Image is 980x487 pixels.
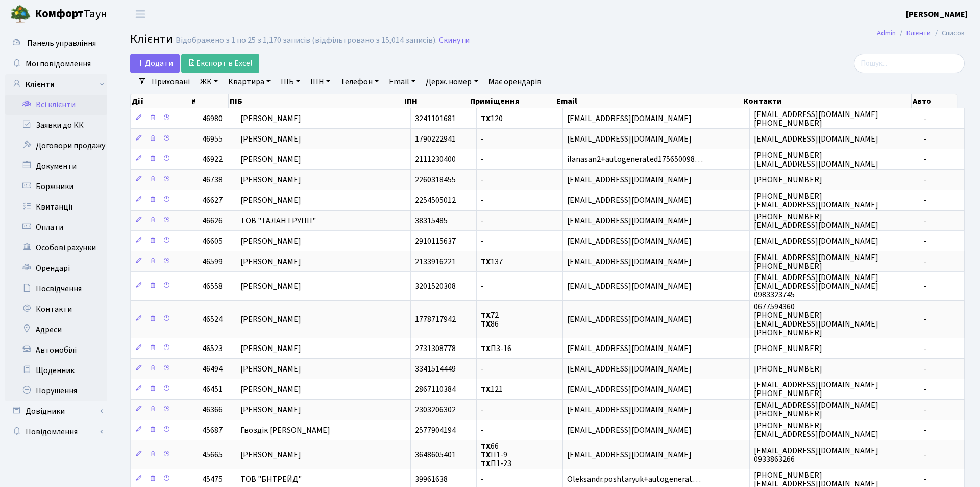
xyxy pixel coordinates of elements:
[481,440,491,452] b: ТХ
[202,425,223,436] span: 45687
[176,36,437,45] div: Відображено з 1 по 25 з 1,170 записів (відфільтровано з 15,014 записів).
[923,404,926,415] span: -
[481,474,484,485] span: -
[202,314,223,325] span: 46524
[754,445,878,465] span: [EMAIL_ADDRESS][DOMAIN_NAME] 0933863266
[240,256,301,267] span: [PERSON_NAME]
[5,176,107,197] a: Боржники
[240,449,301,460] span: [PERSON_NAME]
[229,94,403,108] th: ПІБ
[240,215,316,226] span: ТОВ "ТАЛАН ГРУПП"
[754,363,822,375] span: [PHONE_NUMBER]
[240,281,301,292] span: [PERSON_NAME]
[240,174,301,185] span: [PERSON_NAME]
[240,154,301,165] span: [PERSON_NAME]
[481,458,491,469] b: ТХ
[567,215,692,226] span: [EMAIL_ADDRESS][DOMAIN_NAME]
[481,154,484,165] span: -
[481,195,484,206] span: -
[912,94,957,108] th: Авто
[415,449,456,460] span: 3648605401
[5,115,107,135] a: Заявки до КК
[5,74,107,95] a: Клієнти
[240,314,301,325] span: [PERSON_NAME]
[754,272,878,300] span: [EMAIL_ADDRESS][DOMAIN_NAME] [EMAIL_ADDRESS][DOMAIN_NAME] 0983323745
[567,174,692,185] span: [EMAIL_ADDRESS][DOMAIN_NAME]
[240,363,301,375] span: [PERSON_NAME]
[415,154,456,165] span: 2111230400
[754,301,878,338] span: 0677594360 [PHONE_NUMBER] [EMAIL_ADDRESS][DOMAIN_NAME] [PHONE_NUMBER]
[5,54,107,74] a: Мої повідомлення
[567,133,692,145] span: [EMAIL_ADDRESS][DOMAIN_NAME]
[35,6,107,23] span: Таун
[202,343,223,354] span: 46523
[754,133,878,145] span: [EMAIL_ADDRESS][DOMAIN_NAME]
[130,54,180,73] a: Додати
[5,95,107,115] a: Всі клієнти
[10,4,31,25] img: logo.png
[422,73,482,90] a: Держ. номер
[754,191,878,211] span: [PHONE_NUMBER] [EMAIL_ADDRESS][DOMAIN_NAME]
[481,113,503,124] span: 120
[923,174,926,185] span: -
[481,425,484,436] span: -
[567,113,692,124] span: [EMAIL_ADDRESS][DOMAIN_NAME]
[742,94,912,108] th: Контакти
[481,384,503,395] span: 121
[906,9,968,20] b: [PERSON_NAME]
[5,258,107,279] a: Орендарі
[202,215,223,226] span: 46626
[862,22,980,44] nav: breadcrumb
[481,236,484,247] span: -
[923,281,926,292] span: -
[202,154,223,165] span: 46922
[481,440,511,469] span: 66 П1-9 П1-23
[923,113,926,124] span: -
[415,314,456,325] span: 1778717942
[931,28,965,39] li: Список
[415,363,456,375] span: 3341514449
[481,256,503,267] span: 137
[128,6,153,22] button: Переключити навігацію
[754,211,878,231] span: [PHONE_NUMBER] [EMAIL_ADDRESS][DOMAIN_NAME]
[567,343,692,354] span: [EMAIL_ADDRESS][DOMAIN_NAME]
[5,319,107,340] a: Адреси
[415,425,456,436] span: 2577904194
[415,215,448,226] span: 38315485
[754,109,878,129] span: [EMAIL_ADDRESS][DOMAIN_NAME] [PHONE_NUMBER]
[923,314,926,325] span: -
[481,215,484,226] span: -
[224,73,275,90] a: Квартира
[923,363,926,375] span: -
[567,449,692,460] span: [EMAIL_ADDRESS][DOMAIN_NAME]
[923,343,926,354] span: -
[567,425,692,436] span: [EMAIL_ADDRESS][DOMAIN_NAME]
[481,343,491,354] b: ТХ
[481,113,491,124] b: ТХ
[567,314,692,325] span: [EMAIL_ADDRESS][DOMAIN_NAME]
[923,256,926,267] span: -
[5,360,107,381] a: Щоденник
[754,343,822,354] span: [PHONE_NUMBER]
[754,420,878,440] span: [PHONE_NUMBER] [EMAIL_ADDRESS][DOMAIN_NAME]
[415,195,456,206] span: 2254505012
[567,404,692,415] span: [EMAIL_ADDRESS][DOMAIN_NAME]
[202,449,223,460] span: 45665
[202,474,223,485] span: 45475
[385,73,420,90] a: Email
[190,94,229,108] th: #
[481,363,484,375] span: -
[415,343,456,354] span: 2731308778
[5,135,107,156] a: Договори продажу
[754,400,878,420] span: [EMAIL_ADDRESS][DOMAIN_NAME] [PHONE_NUMBER]
[202,195,223,206] span: 46627
[923,449,926,460] span: -
[181,54,259,73] a: Експорт в Excel
[415,133,456,145] span: 1790222941
[923,236,926,247] span: -
[754,252,878,272] span: [EMAIL_ADDRESS][DOMAIN_NAME] [PHONE_NUMBER]
[481,133,484,145] span: -
[137,58,173,69] span: Додати
[877,28,896,38] a: Admin
[5,156,107,176] a: Документи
